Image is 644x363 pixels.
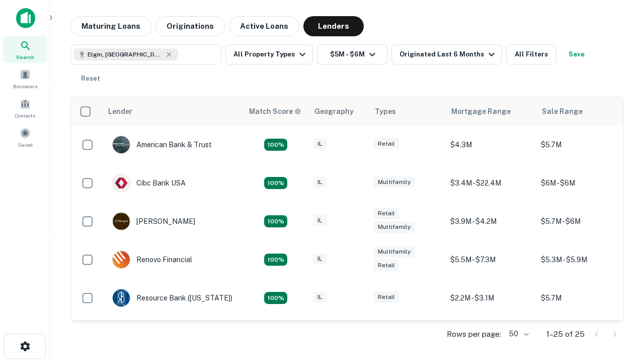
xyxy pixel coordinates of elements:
span: Elgin, [GEOGRAPHIC_DATA], [GEOGRAPHIC_DATA] [88,50,163,59]
span: Borrowers [13,82,37,90]
div: Sale Range [542,105,583,117]
td: $5.3M - $5.9M [536,240,626,279]
td: $6M - $6M [536,164,626,202]
td: $3.4M - $22.4M [445,164,536,202]
button: Lenders [303,16,364,36]
div: Originated Last 6 Months [399,48,498,60]
button: Maturing Loans [70,16,151,36]
p: Rows per page: [447,328,501,340]
img: capitalize-icon.png [16,8,35,28]
span: Search [16,53,34,61]
td: $4M [445,317,536,355]
div: Renovo Financial [112,251,192,269]
a: Saved [3,124,47,151]
span: Contacts [15,111,35,119]
div: Matching Properties: 7, hasApolloMatch: undefined [264,139,287,151]
div: IL [313,291,327,303]
div: IL [313,215,327,226]
div: Retail [374,260,399,271]
div: IL [313,253,327,265]
a: Borrowers [3,65,47,92]
th: Mortgage Range [445,97,536,126]
div: Geography [314,105,354,117]
div: Matching Properties: 4, hasApolloMatch: undefined [264,254,287,266]
img: picture [113,251,130,268]
h6: Match Score [249,106,299,117]
button: Originated Last 6 Months [391,44,502,65]
div: Matching Properties: 4, hasApolloMatch: undefined [264,215,287,227]
img: picture [113,289,130,307]
button: Reset [74,69,107,89]
div: Matching Properties: 4, hasApolloMatch: undefined [264,292,287,304]
td: $5.5M - $7.3M [445,240,536,279]
div: IL [313,138,327,150]
button: All Filters [506,44,556,65]
th: Geography [308,97,369,126]
th: Sale Range [536,97,626,126]
td: $3.9M - $4.2M [445,202,536,240]
td: $5.7M [536,126,626,164]
div: Types [375,105,396,117]
a: Contacts [3,94,47,122]
div: Retail [374,208,399,219]
span: Saved [18,141,33,149]
div: Cibc Bank USA [112,174,186,192]
button: Originations [155,16,225,36]
div: 50 [505,327,530,341]
td: $5.7M - $6M [536,202,626,240]
td: $5.6M [536,317,626,355]
div: Capitalize uses an advanced AI algorithm to match your search with the best lender. The match sco... [249,106,301,117]
div: American Bank & Trust [112,136,212,154]
button: Active Loans [229,16,299,36]
div: Mortgage Range [451,105,511,117]
div: Retail [374,138,399,150]
div: [PERSON_NAME] [112,212,195,230]
div: IL [313,176,327,188]
div: Retail [374,291,399,303]
div: Resource Bank ([US_STATE]) [112,289,232,307]
img: picture [113,174,130,192]
td: $4.3M [445,126,536,164]
th: Capitalize uses an advanced AI algorithm to match your search with the best lender. The match sco... [243,97,308,126]
th: Lender [102,97,243,126]
img: picture [113,213,130,230]
button: Save your search to get updates of matches that match your search criteria. [560,44,593,65]
div: Multifamily [374,246,415,258]
img: picture [113,136,130,153]
th: Types [369,97,445,126]
td: $2.2M - $3.1M [445,279,536,317]
td: $5.7M [536,279,626,317]
div: Multifamily [374,176,415,188]
p: 1–25 of 25 [546,328,585,340]
button: $5M - $6M [317,44,387,65]
iframe: Chat Widget [594,282,644,331]
div: Multifamily [374,221,415,233]
button: All Property Types [225,44,313,65]
div: Matching Properties: 4, hasApolloMatch: undefined [264,177,287,189]
a: Search [3,36,47,63]
div: Lender [108,105,132,117]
